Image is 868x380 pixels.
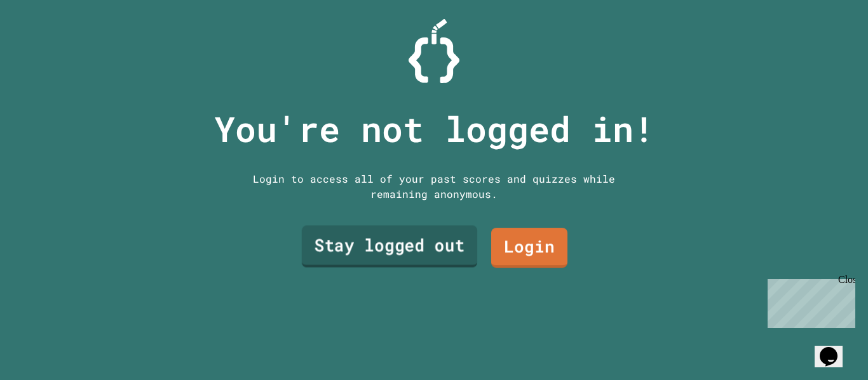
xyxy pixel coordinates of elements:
a: Stay logged out [302,226,477,268]
div: Chat with us now!Close [5,5,88,81]
a: Login [491,228,567,268]
iframe: chat widget [763,274,855,328]
img: Logo.svg [409,19,459,83]
iframe: chat widget [815,329,855,367]
p: You're not logged in! [214,103,654,155]
div: Login to access all of your past scores and quizzes while remaining anonymous. [243,171,625,202]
